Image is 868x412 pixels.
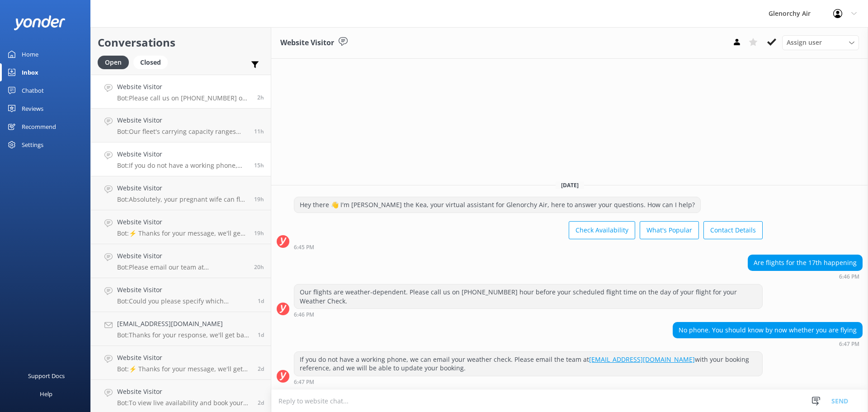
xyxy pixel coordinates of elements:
div: Support Docs [28,367,65,385]
div: Closed [133,56,168,69]
h4: Website Visitor [117,183,247,193]
h4: Website Visitor [117,217,247,227]
p: Bot: Absolutely, your pregnant wife can fly with us. If you have any medical concerns, it's alway... [117,195,247,204]
a: [EMAIL_ADDRESS][DOMAIN_NAME]Bot:Thanks for your response, we'll get back to you as soon as we can... [91,312,271,346]
span: Sep 17 2025 07:16am (UTC +12:00) Pacific/Auckland [257,94,264,101]
span: Sep 16 2025 02:08pm (UTC +12:00) Pacific/Auckland [254,195,264,203]
img: yonder-white-logo.png [14,15,66,30]
p: Bot: ⚡ Thanks for your message, we'll get back to you as soon as we can. You're also welcome to k... [117,365,251,373]
strong: 6:47 PM [839,341,859,347]
h4: Website Visitor [117,82,250,92]
a: Website VisitorBot:Could you please specify which destination you are referring to for the Fly | ... [91,278,271,312]
button: What's Popular [640,221,699,239]
h4: Website Visitor [117,251,247,261]
div: Inbox [22,63,38,81]
div: Settings [22,136,43,154]
span: Sep 16 2025 10:13pm (UTC +12:00) Pacific/Auckland [254,128,264,135]
h4: Website Visitor [117,149,247,159]
h4: [EMAIL_ADDRESS][DOMAIN_NAME] [117,319,251,329]
div: Our flights are weather-dependent. Please call us on [PHONE_NUMBER] hour before your scheduled fl... [294,284,762,308]
a: Website VisitorBot:Our fleet's carrying capacity ranges from 7 to 13 passengers per aircraft, wit... [91,109,271,142]
div: Recommend [22,118,56,136]
div: Sep 16 2025 06:45pm (UTC +12:00) Pacific/Auckland [294,244,763,250]
p: Bot: To view live availability and book your experience, please visit [URL][DOMAIN_NAME]. [117,399,251,407]
div: Chatbot [22,81,44,99]
p: Bot: ⚡ Thanks for your message, we'll get back to you as soon as we can. You're also welcome to k... [117,229,247,237]
a: Website VisitorBot:If you do not have a working phone, we can email your weather check. Please em... [91,142,271,176]
h2: Conversations [98,34,264,51]
a: Website VisitorBot:⚡ Thanks for your message, we'll get back to you as soon as we can. You're als... [91,210,271,244]
div: Help [40,385,52,403]
span: Sep 16 2025 12:53pm (UTC +12:00) Pacific/Auckland [254,263,264,271]
div: Assign User [782,35,859,50]
div: Reviews [22,99,43,118]
div: Hey there 👋 I'm [PERSON_NAME] the Kea, your virtual assistant for Glenorchy Air, here to answer y... [294,197,700,213]
h3: Website Visitor [280,37,334,49]
strong: 6:45 PM [294,245,314,250]
div: Sep 16 2025 06:47pm (UTC +12:00) Pacific/Auckland [673,341,863,347]
a: Website VisitorBot:Please email our team at [EMAIL_ADDRESS][DOMAIN_NAME] with details of your pre... [91,244,271,278]
p: Bot: Please email our team at [EMAIL_ADDRESS][DOMAIN_NAME] with details of your preferred amendme... [117,263,247,271]
a: Website VisitorBot:Please call us on [PHONE_NUMBER] one hour before your scheduled flight time fo... [91,75,271,109]
h4: Website Visitor [117,353,251,363]
p: Bot: Could you please specify which destination you are referring to for the Fly | Explore | Fly ... [117,297,251,305]
p: Bot: Please call us on [PHONE_NUMBER] one hour before your scheduled flight time for your weather... [117,94,250,102]
a: Website VisitorBot:⚡ Thanks for your message, we'll get back to you as soon as we can. You're als... [91,346,271,380]
div: Open [98,56,129,69]
strong: 6:46 PM [839,274,859,279]
h4: Website Visitor [117,285,251,295]
div: No phone. You should know by now whether you are flying [673,322,862,338]
span: Sep 16 2025 06:47pm (UTC +12:00) Pacific/Auckland [254,161,264,169]
a: Closed [133,57,172,67]
h4: Website Visitor [117,115,247,125]
h4: Website Visitor [117,387,251,397]
button: Check Availability [569,221,635,239]
span: Sep 15 2025 02:00am (UTC +12:00) Pacific/Auckland [258,365,264,373]
div: Sep 16 2025 06:46pm (UTC +12:00) Pacific/Auckland [748,273,863,279]
a: Website VisitorBot:Absolutely, your pregnant wife can fly with us. If you have any medical concer... [91,176,271,210]
div: Sep 16 2025 06:47pm (UTC +12:00) Pacific/Auckland [294,379,763,385]
span: Sep 15 2025 09:45pm (UTC +12:00) Pacific/Auckland [258,297,264,305]
span: Sep 15 2025 12:16am (UTC +12:00) Pacific/Auckland [258,399,264,407]
strong: 6:46 PM [294,312,314,317]
span: [DATE] [556,181,584,189]
strong: 6:47 PM [294,379,314,385]
a: Open [98,57,133,67]
p: Bot: Our fleet's carrying capacity ranges from 7 to 13 passengers per aircraft, with a maximum ca... [117,128,247,136]
a: [EMAIL_ADDRESS][DOMAIN_NAME] [589,355,695,364]
button: Contact Details [703,221,763,239]
div: Home [22,45,38,63]
p: Bot: Thanks for your response, we'll get back to you as soon as we can during opening hours. [117,331,251,339]
span: Assign user [787,38,822,47]
div: If you do not have a working phone, we can email your weather check. Please email the team at wit... [294,352,762,376]
span: Sep 16 2025 02:01pm (UTC +12:00) Pacific/Auckland [254,229,264,237]
div: Sep 16 2025 06:46pm (UTC +12:00) Pacific/Auckland [294,311,763,317]
span: Sep 15 2025 01:37pm (UTC +12:00) Pacific/Auckland [258,331,264,339]
p: Bot: If you do not have a working phone, we can email your weather check. Please email the team a... [117,161,247,170]
div: Are flights for the 17th happening [748,255,862,270]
